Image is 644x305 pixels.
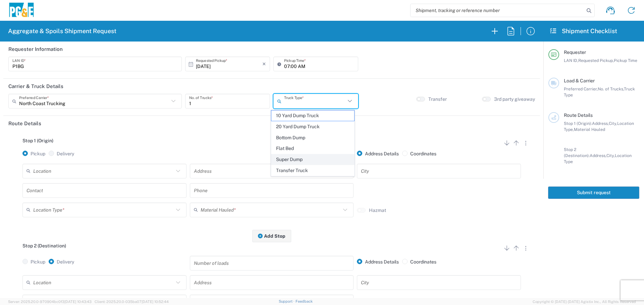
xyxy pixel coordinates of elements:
[590,153,606,158] span: Address,
[592,121,609,126] span: Address,
[64,300,92,304] span: [DATE] 10:43:43
[271,165,354,176] span: Transfer Truck
[533,299,636,305] span: Copyright © [DATE]-[DATE] Agistix Inc., All Rights Reserved
[296,299,313,303] a: Feedback
[549,27,617,35] h2: Shipment Checklist
[606,153,615,158] span: City,
[428,96,447,102] label: Transfer
[357,151,399,157] label: Address Details
[609,121,617,126] span: City,
[564,121,592,126] span: Stop 1 (Origin):
[262,59,266,69] i: ×
[8,300,92,304] span: Server: 2025.20.0-970904bc0f3
[564,58,578,63] span: LAN ID,
[95,300,169,304] span: Client: 2025.20.0-035ba07
[402,259,436,265] label: Coordinates
[8,46,63,53] h2: Requester Information
[279,299,296,303] a: Support
[8,83,63,90] h2: Carrier & Truck Details
[8,27,116,35] h2: Aggregate & Spoils Shipment Request
[271,122,354,132] span: 20 Yard Dump Truck
[8,3,35,18] img: pge
[369,207,386,213] label: Hazmat
[598,86,624,91] span: No. of Trucks,
[614,58,637,63] span: Pickup Time
[357,259,399,265] label: Address Details
[402,151,436,157] label: Coordinates
[22,243,66,248] span: Stop 2 (Destination)
[142,300,169,304] span: [DATE] 10:52:44
[564,86,598,91] span: Preferred Carrier,
[578,58,614,63] span: Requested Pickup,
[564,50,586,55] span: Requester
[574,127,605,132] span: Material Hauled
[411,4,584,17] input: Shipment, tracking or reference number
[564,147,590,158] span: Stop 2 (Destination):
[564,112,593,118] span: Route Details
[271,133,354,143] span: Bottom Dump
[271,110,354,121] span: 10 Yard Dump Truck
[494,96,535,102] label: 3rd party giveaway
[564,78,595,83] span: Load & Carrier
[22,138,53,143] span: Stop 1 (Origin)
[271,143,354,154] span: Flat Bed
[548,186,639,199] button: Submit request
[8,120,41,127] h2: Route Details
[271,154,354,165] span: Super Dump
[252,230,291,242] button: Add Stop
